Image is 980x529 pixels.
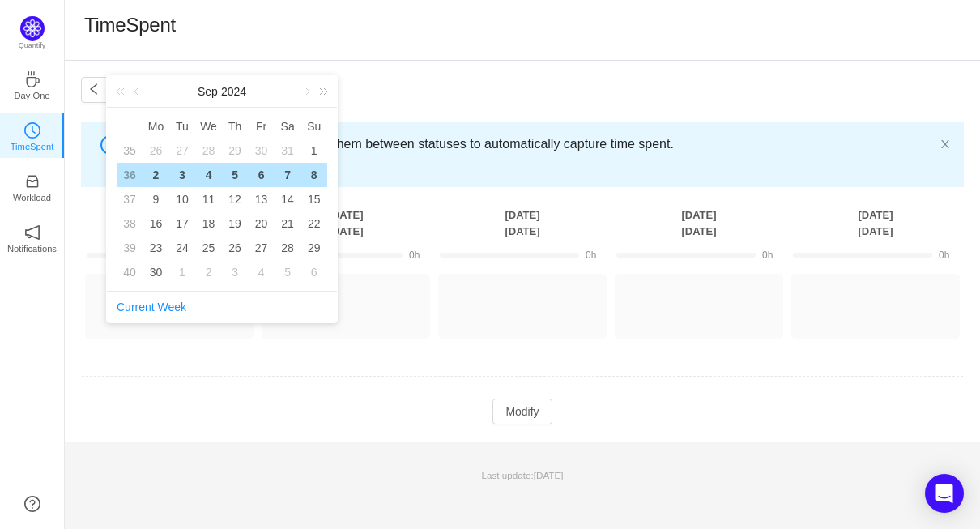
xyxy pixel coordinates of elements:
[258,207,434,240] th: [DATE] [DATE]
[173,165,192,185] div: 3
[7,241,57,256] p: Notifications
[173,190,192,209] div: 10
[195,139,222,163] td: August 28, 2024
[199,238,219,258] div: 25
[146,190,165,209] div: 9
[300,119,327,134] span: Su
[117,139,143,163] td: 35
[133,134,940,154] span: Start assigning tickets and moving them between statuses to automatically capture time spent.
[222,260,249,284] td: October 3, 2024
[117,236,143,260] td: 39
[300,114,327,139] th: Sun
[305,165,324,185] div: 8
[278,141,297,160] div: 31
[143,139,169,163] td: August 26, 2024
[24,122,40,139] i: icon: clock-circle
[143,119,169,134] span: Mo
[219,75,248,108] a: 2024
[199,214,219,233] div: 18
[300,187,327,211] td: September 15, 2024
[84,13,176,37] h1: TimeSpent
[434,207,611,240] th: [DATE] [DATE]
[19,41,46,52] p: Quantify
[195,236,222,260] td: September 25, 2024
[195,119,222,134] span: We
[113,75,134,108] a: Last year (Control + left)
[278,165,297,185] div: 7
[146,238,165,258] div: 23
[169,139,196,163] td: August 27, 2024
[252,190,271,209] div: 13
[199,141,219,160] div: 28
[611,207,787,240] th: [DATE] [DATE]
[248,119,275,134] span: Fr
[146,262,165,282] div: 30
[222,119,249,134] span: Th
[222,139,249,163] td: August 29, 2024
[787,207,964,240] th: [DATE] [DATE]
[225,190,245,209] div: 12
[146,165,165,185] div: 2
[482,470,564,480] span: Last update:
[275,114,301,139] th: Sat
[278,214,297,233] div: 21
[300,211,327,236] td: September 22, 2024
[130,75,145,108] a: Previous month (PageUp)
[275,187,301,211] td: September 14, 2024
[100,135,120,155] i: icon: info-circle
[169,260,196,284] td: October 1, 2024
[146,214,165,233] div: 16
[24,496,40,512] a: icon: question-circle
[173,262,192,282] div: 1
[300,139,327,163] td: September 1, 2024
[169,163,196,187] td: September 3, 2024
[173,238,192,258] div: 24
[925,474,964,513] div: Open Intercom Messenger
[117,260,143,284] td: 40
[143,211,169,236] td: September 16, 2024
[252,141,271,160] div: 30
[534,470,564,480] span: [DATE]
[173,214,192,233] div: 17
[143,187,169,211] td: September 9, 2024
[222,187,249,211] td: September 12, 2024
[24,127,40,143] a: icon: clock-circleTimeSpent
[278,190,297,209] div: 14
[143,260,169,284] td: September 30, 2024
[222,236,249,260] td: September 26, 2024
[11,139,54,154] p: TimeSpent
[169,119,196,134] span: Tu
[305,238,324,258] div: 29
[169,187,196,211] td: September 10, 2024
[169,114,196,139] th: Tue
[195,187,222,211] td: September 11, 2024
[169,236,196,260] td: September 24, 2024
[169,211,196,236] td: September 17, 2024
[146,141,165,160] div: 26
[278,238,297,258] div: 28
[586,250,596,261] span: 0h
[143,114,169,139] th: Mon
[195,163,222,187] td: September 4, 2024
[492,399,552,424] button: Modify
[195,260,222,284] td: October 2, 2024
[143,236,169,260] td: September 23, 2024
[20,16,45,41] img: Quantify
[275,139,301,163] td: August 31, 2024
[196,75,219,108] a: Sep
[14,88,49,103] p: Day One
[305,262,324,282] div: 6
[24,229,40,245] a: icon: notificationNotifications
[305,190,324,209] div: 15
[305,214,324,233] div: 22
[117,211,143,236] td: 38
[310,75,331,108] a: Next year (Control + right)
[252,238,271,258] div: 27
[248,187,275,211] td: September 13, 2024
[300,260,327,284] td: October 6, 2024
[222,163,249,187] td: September 5, 2024
[252,165,271,185] div: 6
[222,211,249,236] td: September 19, 2024
[81,207,258,240] th: [DATE] [DATE]
[409,250,420,261] span: 0h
